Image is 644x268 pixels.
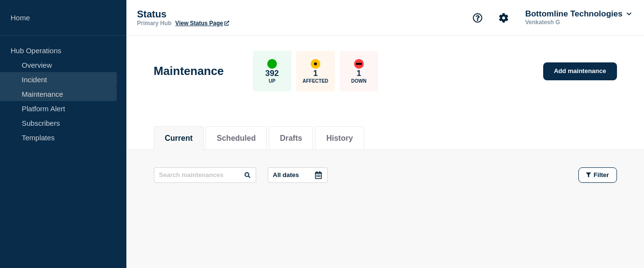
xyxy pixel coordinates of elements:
[217,134,256,143] button: Scheduled
[354,59,364,69] div: down
[351,78,367,84] p: Down
[543,62,617,80] a: Add maintenance
[137,20,171,27] p: Primary Hub
[493,8,514,28] button: Account settings
[175,20,229,27] a: View Status Page
[165,134,193,143] button: Current
[523,9,633,19] button: Bottomline Technologies
[273,171,299,179] p: All dates
[578,167,617,183] button: Filter
[137,9,330,20] p: Status
[311,59,320,69] div: affected
[154,64,224,78] h1: Maintenance
[265,69,279,78] p: 392
[594,171,609,179] span: Filter
[267,59,277,69] div: up
[302,78,328,84] p: Affected
[154,167,256,183] input: Search maintenances
[268,167,328,183] button: All dates
[326,134,353,143] button: History
[280,134,302,143] button: Drafts
[467,8,488,28] button: Support
[356,69,361,78] p: 1
[269,78,275,84] p: Up
[313,69,317,78] p: 1
[523,19,624,26] p: Venkatesh G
